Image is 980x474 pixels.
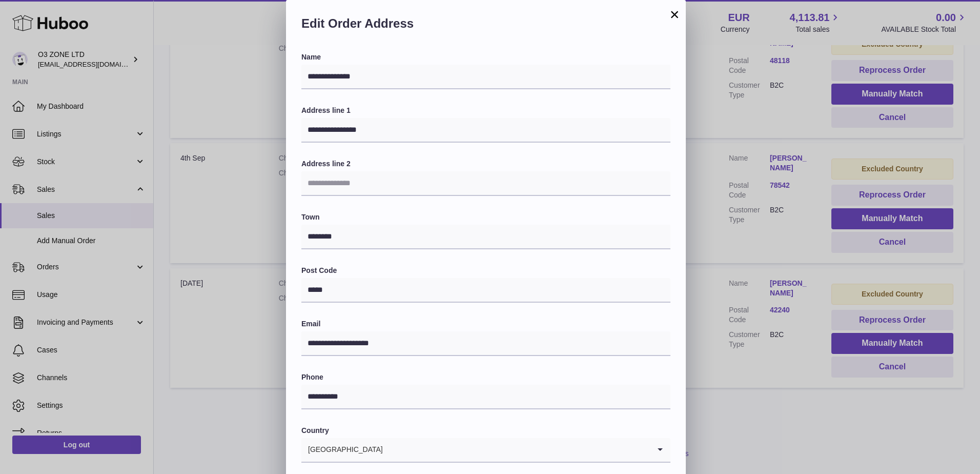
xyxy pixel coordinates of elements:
label: Email [301,319,670,329]
span: [GEOGRAPHIC_DATA] [301,438,383,462]
label: Phone [301,372,670,382]
label: Address line 2 [301,159,670,169]
label: Name [301,52,670,62]
h2: Edit Order Address [301,15,670,37]
label: Town [301,212,670,222]
input: Search for option [383,438,650,462]
label: Country [301,426,670,436]
button: × [668,8,681,21]
div: Search for option [301,438,670,463]
label: Address line 1 [301,106,670,115]
label: Post Code [301,266,670,275]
